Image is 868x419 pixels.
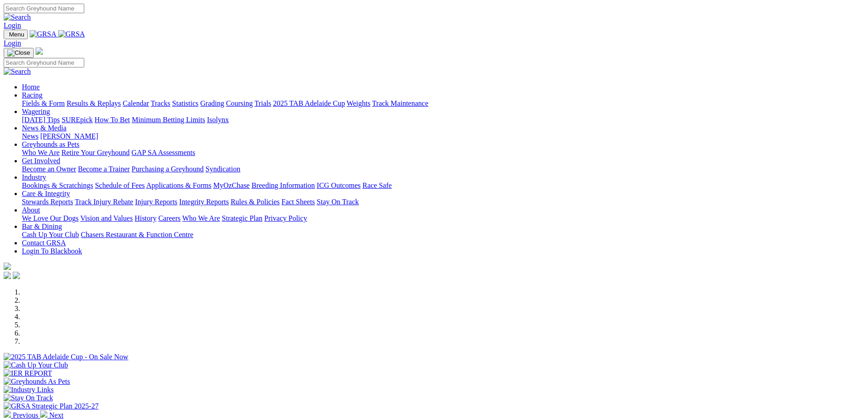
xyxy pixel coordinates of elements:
input: Search [4,4,84,13]
a: GAP SA Assessments [132,149,195,156]
a: Login [4,21,21,29]
a: Applications & Forms [146,181,211,189]
span: Next [49,411,63,419]
a: Rules & Policies [231,198,280,206]
img: Search [4,67,31,76]
a: Who We Are [22,149,60,156]
a: Syndication [205,165,240,173]
a: Greyhounds as Pets [22,140,79,148]
img: GRSA [58,30,85,38]
span: Previous [13,411,38,419]
img: GRSA [30,30,56,38]
img: logo-grsa-white.png [36,47,43,55]
img: chevron-right-pager-white.svg [40,410,47,418]
div: Wagering [22,116,864,124]
button: Toggle navigation [4,30,28,39]
a: News & Media [22,124,67,132]
a: Calendar [123,99,149,107]
img: chevron-left-pager-white.svg [4,410,11,418]
div: Care & Integrity [22,198,864,206]
a: Stewards Reports [22,198,73,206]
a: Become an Owner [22,165,76,173]
img: Cash Up Your Club [4,361,68,369]
a: Next [40,411,63,419]
a: [PERSON_NAME] [40,132,98,140]
a: How To Bet [95,116,130,124]
a: Bar & Dining [22,222,62,230]
a: Coursing [226,99,253,107]
a: Retire Your Greyhound [62,149,130,156]
img: 2025 TAB Adelaide Cup - On Sale Now [4,353,128,361]
a: Contact GRSA [22,239,66,247]
a: Care & Integrity [22,190,70,197]
img: Industry Links [4,386,54,394]
div: Greyhounds as Pets [22,149,864,157]
a: Become a Trainer [78,165,130,173]
a: Grading [200,99,224,107]
img: logo-grsa-white.png [4,263,11,270]
a: Schedule of Fees [95,181,144,189]
a: Bookings & Scratchings [22,181,93,189]
div: News & Media [22,132,864,140]
a: Results & Replays [67,99,121,107]
a: Privacy Policy [264,214,307,222]
button: Toggle navigation [4,48,34,58]
div: Industry [22,181,864,190]
a: About [22,206,40,214]
div: Bar & Dining [22,231,864,239]
a: Race Safe [362,181,391,189]
a: Breeding Information [252,181,315,189]
a: Previous [4,411,40,419]
a: Isolynx [207,116,229,124]
img: IER REPORT [4,369,52,378]
div: About [22,214,864,222]
a: Industry [22,173,46,181]
a: Statistics [172,99,199,107]
a: Strategic Plan [222,214,262,222]
a: Injury Reports [135,198,177,206]
a: Racing [22,91,42,99]
div: Racing [22,99,864,108]
a: [DATE] Tips [22,116,60,124]
a: ICG Outcomes [317,181,360,189]
a: Stay On Track [317,198,359,206]
a: Wagering [22,108,50,115]
a: News [22,132,38,140]
input: Search [4,58,84,67]
div: Get Involved [22,165,864,173]
a: Login [4,39,21,47]
span: Menu [9,31,24,38]
a: Who We Are [182,214,220,222]
a: 2025 TAB Adelaide Cup [273,99,345,107]
a: Trials [254,99,271,107]
a: Vision and Values [80,214,133,222]
img: GRSA Strategic Plan 2025-27 [4,402,98,410]
a: Weights [347,99,370,107]
a: Login To Blackbook [22,247,82,255]
a: Track Maintenance [372,99,428,107]
a: History [134,214,156,222]
a: Cash Up Your Club [22,231,79,238]
img: Close [7,49,30,57]
a: Fact Sheets [282,198,315,206]
img: Stay On Track [4,394,53,402]
a: We Love Our Dogs [22,214,78,222]
img: Search [4,13,31,21]
img: facebook.svg [4,272,11,279]
a: Home [22,83,40,91]
a: Track Injury Rebate [75,198,133,206]
a: Purchasing a Greyhound [132,165,204,173]
a: SUREpick [62,116,92,124]
a: Careers [158,214,180,222]
a: Chasers Restaurant & Function Centre [81,231,193,238]
a: Minimum Betting Limits [132,116,205,124]
a: Get Involved [22,157,60,165]
img: twitter.svg [13,272,20,279]
a: Fields & Form [22,99,65,107]
a: Integrity Reports [179,198,229,206]
img: Greyhounds As Pets [4,378,70,386]
a: Tracks [151,99,170,107]
a: MyOzChase [213,181,250,189]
